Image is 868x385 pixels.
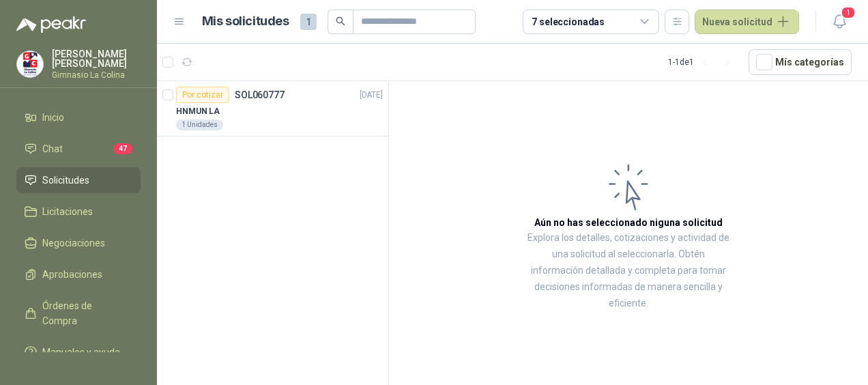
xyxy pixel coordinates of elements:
button: Nueva solicitud [695,10,799,34]
span: 47 [113,143,132,154]
span: 1 [841,6,856,19]
a: Aprobaciones [16,261,141,287]
div: 1 - 1 de 1 [668,51,738,73]
span: Inicio [42,110,64,125]
p: [DATE] [360,89,383,102]
span: search [336,16,345,26]
p: Gimnasio La Colina [52,71,141,79]
button: Mís categorías [749,49,852,75]
a: Negociaciones [16,230,141,256]
img: Company Logo [17,51,43,77]
img: Logo peakr [16,16,86,33]
a: Chat47 [16,136,141,162]
p: HNMUN LA [176,105,220,118]
a: Órdenes de Compra [16,293,141,334]
span: Licitaciones [42,204,93,219]
span: Manuales y ayuda [42,345,120,360]
a: Por cotizarSOL060777[DATE] HNMUN LA1 Unidades [157,81,388,137]
a: Inicio [16,104,141,130]
button: 1 [827,10,852,34]
span: Negociaciones [42,236,105,251]
span: Chat [42,141,63,156]
span: 1 [300,14,317,30]
div: Por cotizar [176,87,229,103]
p: Explora los detalles, cotizaciones y actividad de una solicitud al seleccionarla. Obtén informaci... [525,230,732,312]
h3: Aún no has seleccionado niguna solicitud [534,215,723,230]
span: Solicitudes [42,173,89,188]
span: Aprobaciones [42,267,102,282]
span: Órdenes de Compra [42,298,128,328]
a: Licitaciones [16,199,141,225]
h1: Mis solicitudes [202,12,289,31]
div: 7 seleccionadas [532,14,605,29]
p: SOL060777 [235,90,285,100]
div: 1 Unidades [176,119,223,130]
p: [PERSON_NAME] [PERSON_NAME] [52,49,141,68]
a: Solicitudes [16,167,141,193]
a: Manuales y ayuda [16,339,141,365]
